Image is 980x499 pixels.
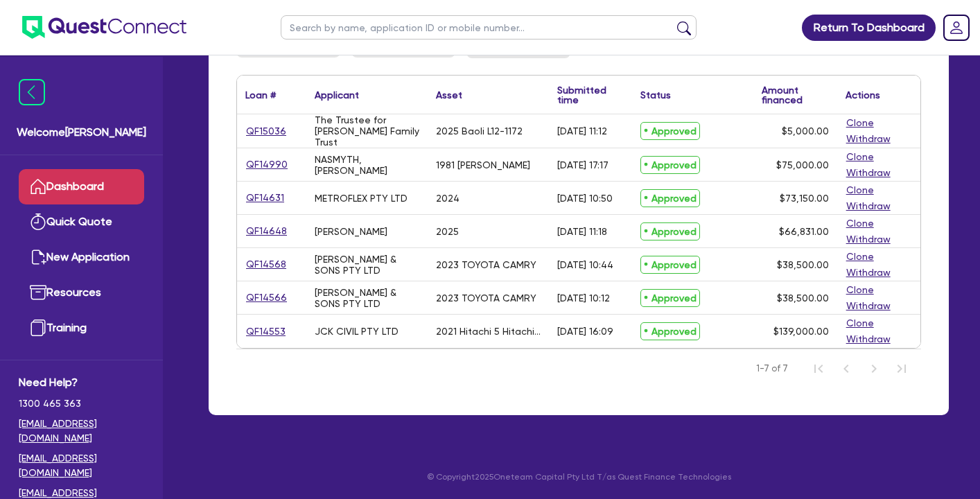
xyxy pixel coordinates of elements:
span: Approved [640,122,700,140]
div: Actions [846,90,880,100]
span: Need Help? [19,374,144,391]
a: QF14566 [245,290,288,306]
a: QF14568 [245,256,287,272]
div: 1981 [PERSON_NAME] [436,159,530,170]
a: Return To Dashboard [802,15,936,41]
a: [EMAIL_ADDRESS][DOMAIN_NAME] [19,451,144,480]
button: Clone [846,115,875,131]
span: Approved [640,322,700,340]
button: Clone [846,249,875,265]
span: $139,000.00 [773,326,829,337]
span: $38,500.00 [777,292,829,304]
a: Dropdown toggle [938,10,974,46]
input: Search by name, application ID or mobile number... [281,15,697,40]
span: 1-7 of 7 [756,362,788,376]
div: [DATE] 10:44 [557,259,613,270]
div: [PERSON_NAME] & SONS PTY LTD [315,254,419,276]
button: Withdraw [846,331,891,347]
a: QF15036 [245,123,287,139]
div: Asset [436,90,462,100]
button: Withdraw [846,265,891,281]
button: Previous Page [832,355,860,383]
span: Approved [640,256,700,274]
a: QF14648 [245,223,288,239]
div: 2021 Hitachi 5 Hitachi Excavator [436,326,541,337]
button: First Page [805,355,832,383]
div: JCK CIVIL PTY LTD [315,326,399,337]
img: quick-quote [30,213,46,230]
div: [DATE] 10:50 [557,193,613,204]
div: NASMYTH, [PERSON_NAME] [315,154,419,176]
span: 1300 465 363 [19,396,144,411]
div: [DATE] 17:17 [557,159,609,170]
a: Quick Quote [19,204,144,240]
p: © Copyright 2025 Oneteam Capital Pty Ltd T/as Quest Finance Technologies [199,471,959,483]
a: QF14990 [245,157,288,173]
div: 2025 Baoli L12-1172 [436,125,523,137]
button: Withdraw [846,165,891,181]
button: Withdraw [846,131,891,147]
button: Last Page [888,355,916,383]
span: Welcome [PERSON_NAME] [17,124,146,141]
a: New Application [19,240,144,275]
a: Resources [19,275,144,310]
span: $66,831.00 [779,226,829,237]
img: resources [30,284,46,301]
div: 2025 [436,226,459,237]
a: QF14631 [245,190,285,206]
img: quest-connect-logo-blue [22,16,186,39]
div: Amount financed [762,85,828,105]
button: Withdraw [846,198,891,214]
span: $5,000.00 [782,125,829,137]
button: Clone [846,149,875,165]
div: Applicant [315,90,359,100]
div: METROFLEX PTY LTD [315,193,408,204]
img: new-application [30,249,46,265]
a: QF14553 [245,324,286,340]
div: [DATE] 11:12 [557,125,607,137]
div: 2024 [436,193,460,204]
button: Withdraw [846,298,891,314]
span: $73,150.00 [780,193,829,204]
button: Clone [846,182,875,198]
div: [PERSON_NAME] [315,226,387,237]
button: Next Page [860,355,888,383]
span: Approved [640,289,700,307]
div: [DATE] 10:12 [557,292,610,304]
span: $75,000.00 [776,159,829,170]
span: Approved [640,222,700,240]
span: Approved [640,156,700,174]
div: Loan # [245,90,276,100]
a: Training [19,310,144,346]
div: 2023 TOYOTA CAMRY [436,259,536,270]
div: 2023 TOYOTA CAMRY [436,292,536,304]
button: Clone [846,216,875,231]
img: icon-menu-close [19,79,45,105]
button: Withdraw [846,231,891,247]
span: Approved [640,189,700,207]
img: training [30,319,46,336]
div: [DATE] 11:18 [557,226,607,237]
div: [DATE] 16:09 [557,326,613,337]
a: [EMAIL_ADDRESS][DOMAIN_NAME] [19,417,144,446]
div: Status [640,90,671,100]
div: The Trustee for [PERSON_NAME] Family Trust [315,114,419,148]
a: Dashboard [19,169,144,204]
button: Clone [846,282,875,298]
button: Clone [846,315,875,331]
div: [PERSON_NAME] & SONS PTY LTD [315,287,419,309]
span: $38,500.00 [777,259,829,270]
div: Submitted time [557,85,611,105]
